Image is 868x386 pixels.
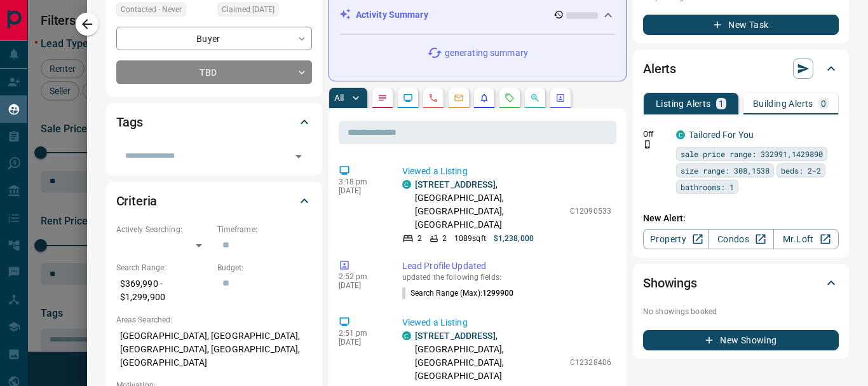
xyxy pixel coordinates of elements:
[339,3,616,27] div: Activity Summary
[494,233,534,244] p: $1,238,000
[377,93,388,103] svg: Notes
[505,93,515,103] svg: Requests
[643,128,668,140] p: Off
[121,3,182,16] span: Contacted - Never
[402,259,611,273] p: Lead Profile Updated
[643,268,839,298] div: Showings
[570,357,611,368] p: C12328406
[428,93,438,103] svg: Calls
[217,3,312,20] div: Thu Dec 19 2024
[570,205,611,217] p: C12090533
[482,289,514,298] span: 1299900
[116,27,312,50] div: Buyer
[681,164,770,177] span: size range: 308,1538
[222,3,275,16] span: Claimed [DATE]
[643,140,652,149] svg: Push Notification Only
[417,233,422,244] p: 2
[403,93,413,103] svg: Lead Browsing Activity
[681,181,734,193] span: bathrooms: 1
[479,93,489,103] svg: Listing Alerts
[643,53,839,84] div: Alerts
[719,99,724,108] p: 1
[217,262,312,273] p: Budget:
[555,93,566,103] svg: Agent Actions
[116,326,312,373] p: [GEOGRAPHIC_DATA], [GEOGRAPHIC_DATA], [GEOGRAPHIC_DATA], [GEOGRAPHIC_DATA], [GEOGRAPHIC_DATA]
[643,212,839,225] p: New Alert:
[339,338,383,347] p: [DATE]
[689,130,754,140] a: Tailored For You
[753,99,813,108] p: Building Alerts
[454,93,464,103] svg: Emails
[415,179,496,190] a: [STREET_ADDRESS]
[402,180,411,189] div: condos.ca
[530,93,540,103] svg: Opportunities
[217,224,312,235] p: Timeframe:
[454,233,486,244] p: 1089 sqft
[116,112,143,132] h2: Tags
[681,148,823,160] span: sale price range: 332991,1429890
[415,331,496,341] a: [STREET_ADDRESS]
[339,272,383,281] p: 2:52 pm
[402,331,411,340] div: condos.ca
[116,186,312,216] div: Criteria
[402,273,611,282] p: updated the following fields:
[339,281,383,290] p: [DATE]
[116,273,211,308] p: $369,990 - $1,299,900
[116,60,312,84] div: TBD
[415,178,564,231] p: , [GEOGRAPHIC_DATA], [GEOGRAPHIC_DATA], [GEOGRAPHIC_DATA]
[643,15,839,35] button: New Task
[290,148,308,165] button: Open
[773,229,839,249] a: Mr.Loft
[116,314,312,326] p: Areas Searched:
[643,273,697,293] h2: Showings
[402,316,611,329] p: Viewed a Listing
[442,233,447,244] p: 2
[781,164,821,177] span: beds: 2-2
[116,224,211,235] p: Actively Searching:
[356,8,428,22] p: Activity Summary
[415,329,564,383] p: , [GEOGRAPHIC_DATA], [GEOGRAPHIC_DATA], [GEOGRAPHIC_DATA]
[116,262,211,273] p: Search Range:
[402,165,611,178] p: Viewed a Listing
[643,306,839,317] p: No showings booked
[334,93,344,102] p: All
[821,99,826,108] p: 0
[708,229,773,249] a: Condos
[116,191,158,211] h2: Criteria
[339,177,383,186] p: 3:18 pm
[402,287,514,299] p: Search Range (Max) :
[643,59,676,79] h2: Alerts
[656,99,711,108] p: Listing Alerts
[676,130,685,139] div: condos.ca
[643,330,839,350] button: New Showing
[445,46,528,60] p: generating summary
[116,107,312,137] div: Tags
[643,229,709,249] a: Property
[339,186,383,195] p: [DATE]
[339,329,383,338] p: 2:51 pm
